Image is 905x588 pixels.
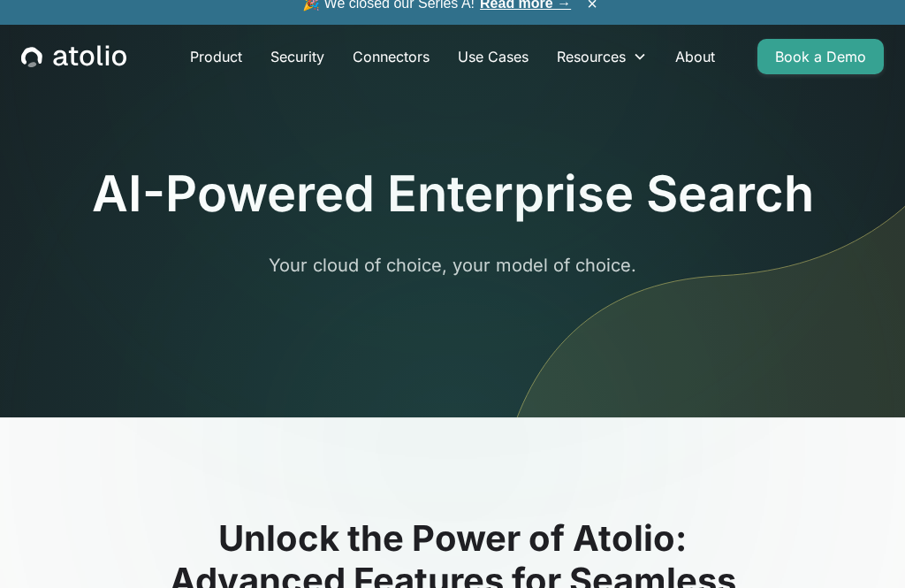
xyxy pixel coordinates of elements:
a: Product [176,39,256,74]
a: home [21,45,126,68]
a: Security [256,39,338,74]
img: line [491,7,905,417]
p: Your cloud of choice, your model of choice. [113,252,792,279]
div: Resources [543,39,661,74]
h1: AI-Powered Enterprise Search [92,164,814,224]
div: Resources [557,46,626,67]
a: Use Cases [444,39,543,74]
a: About [661,39,729,74]
a: Book a Demo [757,39,884,74]
a: Connectors [338,39,444,74]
